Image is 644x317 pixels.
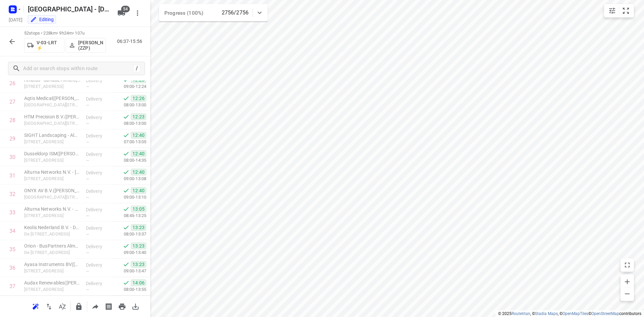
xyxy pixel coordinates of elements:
[86,206,111,213] p: Delivery
[24,243,80,249] p: Orion - BusPartners Almere(Ambius klantenservice)
[86,133,111,139] p: Delivery
[123,279,129,286] svg: Done
[24,132,80,139] p: SIGHT Landscaping - Almere(Robin Hendriksen)
[131,279,146,286] span: 14:06
[131,150,146,157] span: 12:40
[222,9,249,17] p: 2756/2756
[37,40,61,51] p: V-03-LRT ⚡
[9,136,15,142] div: 29
[24,261,80,268] p: Ayasa Instruments BV(Roy van den Bor)
[86,103,89,108] span: —
[86,232,89,237] span: —
[131,113,146,120] span: 12:23
[123,206,129,212] svg: Done
[24,120,80,127] p: De Strubbenweg 15, Almere
[164,10,203,16] span: Progress (100%)
[30,16,54,23] div: You are currently in edit mode.
[102,303,115,309] span: Print shipping labels
[131,224,146,231] span: 13:23
[86,269,89,274] span: —
[123,187,129,194] svg: Done
[159,4,268,21] div: Progress (100%)2756/2756
[86,262,111,268] p: Delivery
[86,188,111,195] p: Delivery
[24,231,80,237] p: De [STREET_ADDRESS]
[86,96,111,102] p: Delivery
[86,287,89,292] span: —
[24,38,64,53] button: V-03-LRT ⚡
[9,154,15,160] div: 30
[113,120,146,127] p: 08:00-13:00
[86,213,89,218] span: —
[24,194,80,201] p: De Huchtstraat 25, Almere
[9,246,15,253] div: 35
[131,243,146,249] span: 13:23
[24,206,80,212] p: Alturna Networks N.V. - Veluwezoom(Sanet Nel)
[24,268,80,274] p: [STREET_ADDRESS]
[24,139,80,145] p: [STREET_ADDRESS]
[24,113,80,120] p: HTM Precision B.V.(Emel Ramazanoglu)
[86,84,89,89] span: —
[113,83,146,90] p: 09:00-12:24
[113,231,146,237] p: 08:00-13:37
[591,311,619,316] a: OpenStreetMap
[86,121,89,126] span: —
[24,187,80,194] p: ONYX AV B.V.(Gerben Zeijl)
[24,212,80,219] p: [STREET_ADDRESS]
[24,249,80,256] p: De [STREET_ADDRESS]
[113,175,146,182] p: 09:00-13:08
[9,191,15,197] div: 32
[24,102,80,108] p: De Strubbenweg 17, Almere
[121,6,130,12] span: 54
[123,95,129,102] svg: Done
[113,157,146,164] p: 08:00-14:35
[113,212,146,219] p: 08:45-13:25
[131,187,146,194] span: 12:40
[66,38,106,53] button: [PERSON_NAME] (ZZP)
[72,300,86,313] button: Lock route
[86,176,89,181] span: —
[6,16,25,23] h5: Project date
[113,194,146,201] p: 09:00-13:10
[123,243,129,249] svg: Done
[86,158,89,163] span: —
[117,38,145,45] p: 06:37-15:56
[123,150,129,157] svg: Done
[131,261,146,268] span: 13:23
[9,228,15,234] div: 34
[86,151,111,158] p: Delivery
[123,132,129,139] svg: Done
[498,311,641,316] li: © 2025 , © , © © contributors
[113,268,146,274] p: 09:00-13:47
[113,102,146,108] p: 08:00-13:00
[89,303,102,309] span: Share route
[56,303,69,309] span: Sort by time window
[131,95,146,102] span: 12:26
[25,4,112,14] h5: [GEOGRAPHIC_DATA] - [DATE]
[24,286,80,293] p: [STREET_ADDRESS]
[24,83,80,90] p: Hospitaaldreef 29, Almere
[86,225,111,231] p: Delivery
[86,280,111,287] p: Delivery
[9,209,15,216] div: 33
[113,249,146,256] p: 09:00-13:40
[113,286,146,293] p: 08:00-13:55
[24,279,80,286] p: Audax Renewables(Nicole Almering)
[123,224,129,231] svg: Done
[86,250,89,255] span: —
[9,117,15,123] div: 28
[123,113,129,120] svg: Done
[86,195,89,200] span: —
[9,80,15,87] div: 26
[605,4,619,17] button: Map settings
[24,224,80,231] p: Keolis Nederland B.V. - De Steiger(Leo Waaijer)
[115,6,128,20] button: 54
[24,175,80,182] p: De Huchtstraat 35, Almere
[133,65,141,72] div: /
[29,303,42,309] span: Reoptimize route
[131,206,146,212] span: 13:05
[123,261,129,268] svg: Done
[512,311,530,316] a: Routetitan
[619,4,633,17] button: Fit zoom
[9,99,15,105] div: 27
